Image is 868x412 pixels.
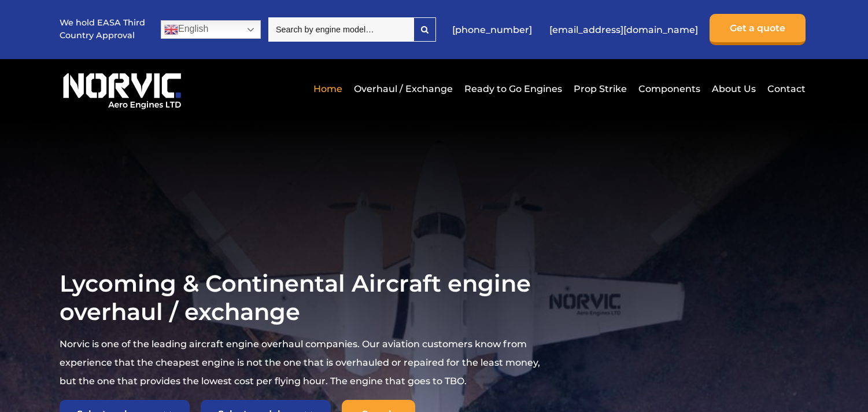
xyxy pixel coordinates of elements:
[461,75,565,103] a: Ready to Go Engines
[60,335,546,391] p: Norvic is one of the leading aircraft engine overhaul companies. Our aviation customers know from...
[311,75,345,103] a: Home
[161,20,261,39] a: English
[764,75,806,103] a: Contact
[60,17,146,42] p: We hold EASA Third Country Approval
[60,269,546,326] h1: Lycoming & Continental Aircraft engine overhaul / exchange
[268,17,413,42] input: Search by engine model…
[446,16,538,44] a: [PHONE_NUMBER]
[710,14,806,45] a: Get a quote
[571,75,630,103] a: Prop Strike
[709,75,759,103] a: About Us
[544,16,704,44] a: [EMAIL_ADDRESS][DOMAIN_NAME]
[60,68,184,110] img: Norvic Aero Engines logo
[351,75,456,103] a: Overhaul / Exchange
[164,23,178,36] img: en
[636,75,703,103] a: Components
